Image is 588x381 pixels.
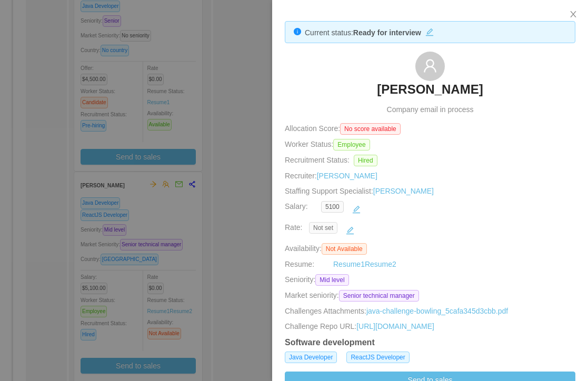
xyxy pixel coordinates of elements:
button: icon: edit [342,222,358,239]
span: Java Developer [285,352,337,363]
a: java-challenge-bowling_5cafa345d3cbb.pdf [366,307,508,315]
span: Market seniority: [285,290,339,302]
span: Staffing Support Specialist: [285,187,434,195]
a: Resume1 [333,259,365,270]
button: icon: edit [421,26,438,36]
span: Company email in process [387,104,474,115]
a: [PERSON_NAME] [317,172,377,180]
a: Resume2 [365,259,396,270]
span: Senior technical manager [339,290,419,302]
span: 5100 [321,201,344,213]
i: icon: user [423,58,437,73]
a: [URL][DOMAIN_NAME] [356,322,434,330]
span: Allocation Score: [285,124,340,133]
a: [PERSON_NAME] [377,81,483,104]
span: Recruitment Status: [285,156,350,164]
span: No score available [340,123,401,135]
span: Not Available [322,243,367,255]
span: Not set [309,222,337,234]
span: Employee [333,139,370,151]
span: Hired [354,155,377,166]
i: icon: close [569,10,577,18]
strong: Ready for interview [353,28,421,37]
span: Availability: [285,244,371,253]
span: ReactJS Developer [346,352,409,363]
span: Challenge Repo URL: [285,321,356,332]
a: [PERSON_NAME] [373,187,434,195]
span: Worker Status: [285,140,333,148]
span: Mid level [315,274,348,286]
span: Challenges Attachments: [285,306,366,317]
span: Resume: [285,260,314,268]
h3: [PERSON_NAME] [377,81,483,98]
span: Recruiter: [285,172,377,180]
i: icon: info-circle [294,28,301,35]
strong: Software development [285,338,375,347]
button: icon: edit [348,201,365,218]
span: Seniority: [285,274,315,286]
span: Current status: [305,28,353,37]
